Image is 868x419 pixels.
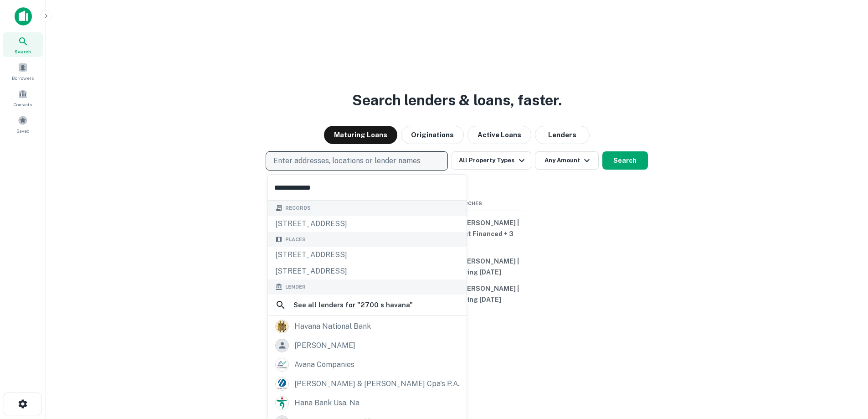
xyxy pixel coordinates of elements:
[268,247,467,263] div: [STREET_ADDRESS]
[285,283,306,291] span: Lender
[294,377,459,391] div: [PERSON_NAME] & [PERSON_NAME] cpa's p.a.
[401,126,464,144] button: Originations
[268,355,467,374] a: avana companies
[276,378,288,390] img: picture
[3,85,43,110] a: Contacts
[268,216,467,232] div: [STREET_ADDRESS]
[273,155,421,166] p: Enter addresses, locations or lender names
[3,59,43,83] a: Borrowers
[3,112,43,136] a: Saved
[268,374,467,393] a: [PERSON_NAME] & [PERSON_NAME] cpa's p.a.
[12,74,34,82] span: Borrowers
[276,358,288,371] img: picture
[602,151,648,170] button: Search
[294,396,360,410] div: hana bank usa, na
[452,151,531,170] button: All Property Types
[16,127,30,134] span: Saved
[15,7,32,26] img: capitalize-icon.png
[276,320,288,333] img: picture
[15,48,31,55] span: Search
[294,339,355,352] div: [PERSON_NAME]
[535,151,599,170] button: Any Amount
[822,346,868,390] iframe: Chat Widget
[268,263,467,279] div: [STREET_ADDRESS]
[294,358,354,372] div: avana companies
[535,126,590,144] button: Lenders
[324,126,397,144] button: Maturing Loans
[276,397,288,409] img: picture
[467,126,531,144] button: Active Loans
[293,300,413,310] h6: See all lenders for " 2700 s havana "
[294,320,371,333] div: havana national bank
[14,101,32,108] span: Contacts
[352,89,562,111] h3: Search lenders & loans, faster.
[268,317,467,336] a: havana national bank
[285,204,311,212] span: Records
[268,393,467,413] a: hana bank usa, na
[285,236,306,243] span: Places
[268,336,467,355] a: [PERSON_NAME]
[266,151,448,171] button: Enter addresses, locations or lender names
[3,32,43,57] a: Search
